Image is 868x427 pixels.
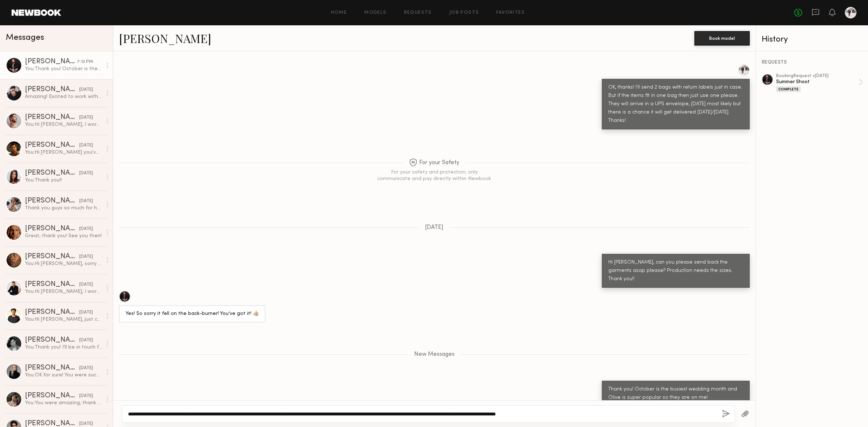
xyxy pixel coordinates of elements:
div: [PERSON_NAME] [25,225,79,232]
div: [DATE] [79,170,93,177]
span: [DATE] [425,225,443,231]
div: [PERSON_NAME] [25,253,79,260]
div: [PERSON_NAME] [25,337,79,344]
a: Requests [404,10,432,15]
div: You: Thank you! I'll be in touch for future shoots! [25,344,102,351]
div: [DATE] [79,253,93,260]
div: [DATE] [79,365,93,372]
div: Great, thank you! See you then! [25,232,102,239]
div: Yes! So sorry it fell on the back-burner! You’ve got it! 👍🏼 [125,310,259,318]
div: Thank you guys so much for having me. Was such a fun day! [25,205,102,212]
div: [DATE] [79,281,93,288]
a: bookingRequest •[DATE]Summer ShootComplete [776,74,863,92]
div: Amazing! Excited to work with you all Again [25,93,102,100]
div: [PERSON_NAME] [25,86,79,93]
div: You: Hi [PERSON_NAME], I work for a men's suit company and we are planning a shoot. Can you pleas... [25,288,102,295]
div: You: Thank you! October is the busiest wedding month and Olive is super popular so they are on me! [25,65,102,72]
div: [DATE] [79,226,93,232]
a: Models [364,10,386,15]
div: OK, thanks! I'll send 2 bags with return labels just in case. But if the items fit in one bag the... [608,84,743,125]
div: [PERSON_NAME] [25,281,79,288]
div: Hi [PERSON_NAME], can you please send back the garments asap please? Production needs the sizes. ... [608,259,743,283]
div: You: Thank you!! [25,177,102,184]
div: [DATE] [79,309,93,316]
span: New Messages [414,351,455,358]
div: You: OK for sure! You were such a professional, it was wonderful to work with you! [25,372,102,379]
div: You: Hi [PERSON_NAME], sorry I forgot to cancel the booking after the product fitting did not wor... [25,260,102,267]
a: Favorites [496,10,525,15]
div: [PERSON_NAME] [25,114,79,121]
div: 7:13 PM [77,59,93,65]
div: Thank you! October is the busiest wedding month and Olive is super popular so they are on me! [608,385,743,402]
a: Job Posts [449,10,479,15]
div: [PERSON_NAME] [25,197,79,205]
div: [PERSON_NAME] [25,392,79,400]
span: Messages [6,34,44,42]
div: [DATE] [79,114,93,121]
div: You: Hi [PERSON_NAME], just checking in to see if you got my message about our prom shoot, we'd l... [25,316,102,323]
div: You: Hi [PERSON_NAME] you've been well! We are doing a shoot mid September, likely 9/17 but waiti... [25,149,102,156]
div: [PERSON_NAME] [25,364,79,372]
div: You: You were amazing, thank you!! [25,400,102,406]
div: [PERSON_NAME] [25,170,79,177]
button: Book model [694,31,750,46]
a: [PERSON_NAME] [119,30,211,46]
div: [DATE] [79,393,93,400]
div: [DATE] [79,142,93,149]
span: For your Safety [409,158,459,167]
div: REQUESTS [762,60,863,65]
a: Book model [694,35,750,41]
div: booking Request • [DATE] [776,74,859,78]
div: [DATE] [79,86,93,93]
div: [PERSON_NAME] [25,58,77,65]
div: [PERSON_NAME] [25,142,79,149]
div: [PERSON_NAME] [25,309,79,316]
div: History [762,35,863,44]
div: For your safety and protection, only communicate and pay directly within Newbook [376,169,492,182]
div: Complete [776,86,801,92]
div: [DATE] [79,337,93,344]
div: [DATE] [79,198,93,205]
div: Summer Shoot [776,78,859,85]
div: You: Hi [PERSON_NAME], I work for a men's suit company and we are planning a September photo shoo... [25,121,102,128]
a: Home [331,10,347,15]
